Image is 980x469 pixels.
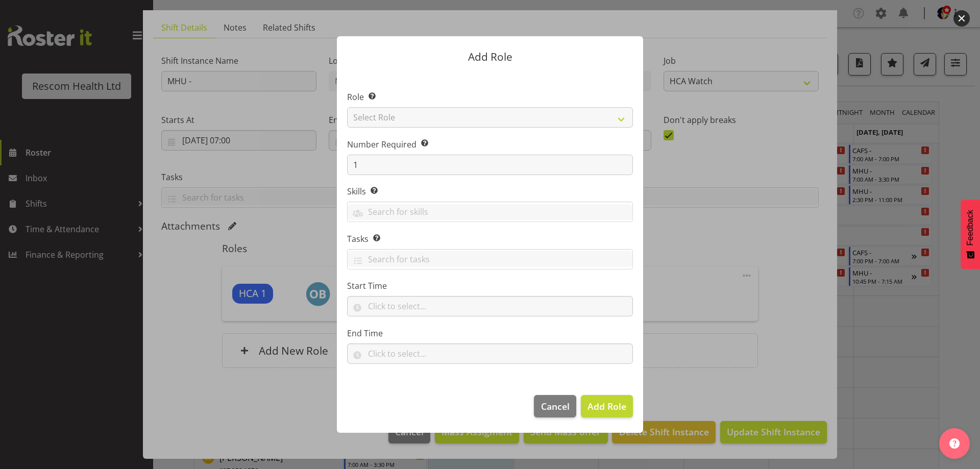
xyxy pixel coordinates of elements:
[347,327,633,339] label: End Time
[347,233,633,245] label: Tasks
[348,204,632,220] input: Search for skills
[347,296,633,316] input: Click to select...
[581,395,633,417] button: Add Role
[347,91,633,103] label: Role
[347,280,633,292] label: Start Time
[587,400,626,412] span: Add Role
[348,251,632,267] input: Search for tasks
[949,438,960,449] img: help-xxl-2.png
[347,52,633,62] p: Add Role
[541,400,570,413] span: Cancel
[347,185,633,198] label: Skills
[534,395,576,417] button: Cancel
[961,200,980,269] button: Feedback - Show survey
[347,343,633,364] input: Click to select...
[347,138,633,151] label: Number Required
[966,210,975,245] span: Feedback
